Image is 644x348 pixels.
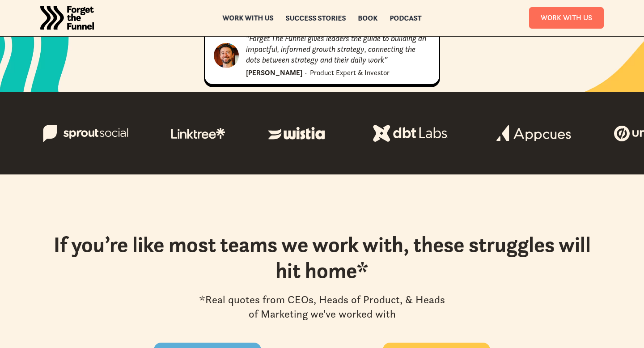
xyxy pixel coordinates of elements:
div: Product Expert & Investor [310,67,390,78]
div: "Forget The Funnel gives leaders the guide to building an impactful, informed growth strategy, co... [246,33,430,65]
a: Success Stories [286,15,346,21]
div: Work with us [223,15,274,21]
a: Work with usWork with us [223,15,274,21]
a: Book [358,15,378,21]
a: Podcast [390,15,422,21]
h2: If you’re like most teams we work with, these struggles will hit home* [45,232,599,283]
div: *Real quotes from CEOs, Heads of Product, & Heads of Marketing we've worked with [194,293,450,322]
div: [PERSON_NAME] [246,67,302,78]
div: · [305,67,307,78]
a: Work With Us [529,7,604,28]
